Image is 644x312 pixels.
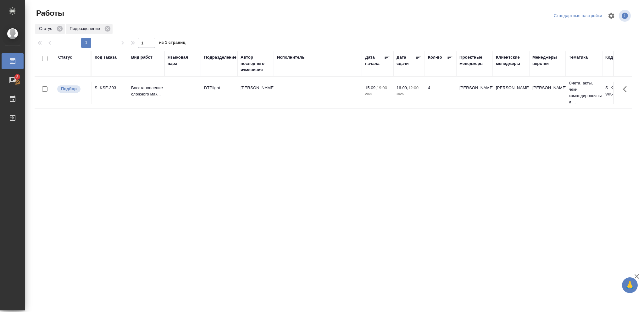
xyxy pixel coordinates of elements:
[66,24,113,34] div: Подразделение
[61,86,77,92] p: Подбор
[377,85,387,90] p: 19:00
[95,85,125,91] div: S_KSF-393
[39,26,54,32] p: Статус
[365,91,390,97] p: 2025
[569,80,599,105] p: Счета, акты, чеки, командировочные и ...
[397,85,408,90] p: 16.09,
[131,54,153,61] div: Вид работ
[493,82,529,104] td: [PERSON_NAME]
[12,74,22,80] span: 2
[204,54,236,61] div: Подразделение
[408,85,419,90] p: 12:00
[456,82,493,104] td: [PERSON_NAME]
[57,85,88,93] div: Можно подбирать исполнителей
[605,54,630,61] div: Код работы
[365,54,384,67] div: Дата начала
[459,54,490,67] div: Проектные менеджеры
[131,85,161,97] p: Восстановление сложного мак...
[397,54,415,67] div: Дата сдачи
[201,82,237,104] td: DTPlight
[532,54,563,67] div: Менеджеры верстки
[397,91,422,97] p: 2025
[277,54,305,61] div: Исполнитель
[428,54,442,61] div: Кол-во
[168,54,198,67] div: Языковая пара
[35,8,64,18] span: Работы
[159,39,186,48] span: из 1 страниц
[70,26,102,32] p: Подразделение
[237,82,274,104] td: [PERSON_NAME]
[619,82,634,97] button: Здесь прячутся важные кнопки
[425,82,456,104] td: 4
[58,54,72,61] div: Статус
[365,85,377,90] p: 15.09,
[95,54,117,61] div: Код заказа
[552,11,604,21] div: split button
[2,72,24,88] a: 2
[622,277,638,293] button: 🙏
[604,8,619,23] span: Настроить таблицу
[619,10,632,22] span: Посмотреть информацию
[602,82,639,104] td: S_KSF-393-WK-013
[35,24,65,34] div: Статус
[532,85,563,91] p: [PERSON_NAME]
[569,54,588,61] div: Тематика
[496,54,526,67] div: Клиентские менеджеры
[241,54,271,73] div: Автор последнего изменения
[625,279,635,292] span: 🙏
